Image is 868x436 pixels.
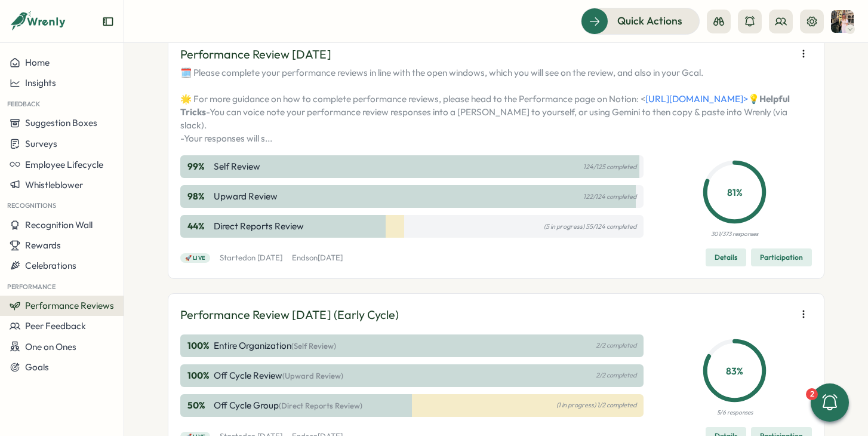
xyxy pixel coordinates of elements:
[25,240,61,251] span: Rewards
[187,399,211,412] p: 50 %
[544,223,636,231] p: (5 in progress) 55/124 completed
[715,249,737,266] span: Details
[180,66,812,145] p: 🗓️ Please complete your performance reviews in line with the open windows, which you will see on ...
[282,371,343,380] span: (Upward Review)
[25,219,93,231] span: Recognition Wall
[187,190,211,203] p: 98 %
[583,163,636,171] p: 124/125 completed
[581,8,700,34] button: Quick Actions
[831,10,854,33] img: Hannah Saunders
[180,306,399,324] p: Performance Review [DATE] (Early Cycle)
[214,220,304,233] p: Direct Reports Review
[185,254,206,262] span: 🚀 Live
[214,369,343,382] p: Off Cycle Review
[806,388,818,400] div: 2
[711,229,758,239] p: 301/373 responses
[617,13,682,29] span: Quick Actions
[596,342,636,349] p: 2/2 completed
[596,371,636,379] p: 2/2 completed
[220,253,282,263] p: Started on [DATE]
[214,339,336,352] p: Entire Organization
[291,341,336,351] span: (Self Review)
[187,339,211,352] p: 100 %
[214,190,278,203] p: Upward Review
[717,408,753,417] p: 5/6 responses
[25,260,76,271] span: Celebrations
[187,369,211,382] p: 100 %
[25,138,57,149] span: Surveys
[25,361,49,373] span: Goals
[645,93,748,105] a: [URL][DOMAIN_NAME]>
[751,248,812,266] button: Participation
[25,341,76,352] span: One on Ones
[180,45,331,64] p: Performance Review [DATE]
[583,193,636,201] p: 122/124 completed
[811,383,849,422] button: 2
[25,320,86,331] span: Peer Feedback
[279,401,362,410] span: (Direct Reports Review)
[187,220,211,233] p: 44 %
[25,300,114,311] span: Performance Reviews
[292,253,343,263] p: Ends on [DATE]
[214,399,362,412] p: Off Cycle Group
[706,248,746,266] button: Details
[214,160,260,173] p: Self Review
[706,363,764,378] p: 83 %
[25,77,56,88] span: Insights
[760,249,803,266] span: Participation
[25,57,50,68] span: Home
[556,401,636,409] p: (1 in progress) 1/2 completed
[25,179,83,191] span: Whistleblower
[187,160,211,173] p: 99 %
[706,185,764,199] p: 81 %
[25,117,97,128] span: Suggestion Boxes
[25,159,103,170] span: Employee Lifecycle
[102,16,114,27] button: Expand sidebar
